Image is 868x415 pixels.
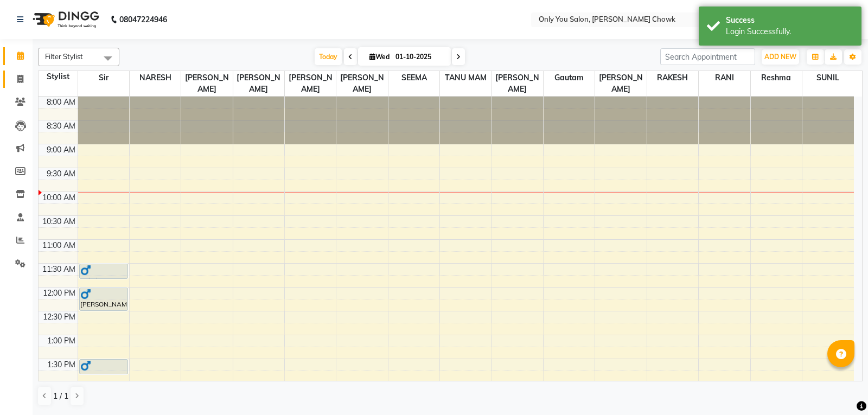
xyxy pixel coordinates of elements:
[44,120,78,132] div: 8:30 AM
[315,48,342,65] span: Today
[726,15,853,26] div: Success
[751,71,802,85] span: Reshma
[660,48,755,65] input: Search Appointment
[762,49,799,65] button: ADD NEW
[492,71,543,96] span: [PERSON_NAME]
[119,4,167,35] b: 08047224946
[764,53,796,61] span: ADD NEW
[80,264,127,278] div: Rahul, TK02, 11:30 AM-11:50 AM, MENS HAIR CUT BY ART Dir.
[388,71,439,85] span: SEEMA
[392,49,446,65] input: 2025-10-01
[44,97,78,108] div: 8:00 AM
[45,335,78,347] div: 1:00 PM
[41,311,78,323] div: 12:30 PM
[181,71,232,96] span: [PERSON_NAME]
[41,288,78,299] div: 12:00 PM
[40,264,78,275] div: 11:30 AM
[40,240,78,251] div: 11:00 AM
[233,71,284,96] span: [PERSON_NAME]
[822,372,857,404] iframe: chat widget
[544,71,595,85] span: gautam
[440,71,491,85] span: TANU MAM
[28,4,102,35] img: logo
[44,168,78,180] div: 9:30 AM
[44,144,78,156] div: 9:00 AM
[699,71,750,85] span: RANI
[80,288,127,310] div: [PERSON_NAME], TK03, 12:00 PM-12:30 PM, Women HAIR COLOUR - INOA/GLOBAL -- UPTO SHOULDER
[367,53,392,61] span: Wed
[285,71,336,96] span: [PERSON_NAME]
[53,391,68,402] span: 1 / 1
[802,71,854,85] span: SUNIL
[647,71,698,85] span: RAKESH
[130,71,181,85] span: NARESH
[45,359,78,371] div: 1:30 PM
[40,216,78,227] div: 10:30 AM
[40,192,78,203] div: 10:00 AM
[78,71,129,85] span: Sir
[45,52,83,61] span: Filter Stylist
[595,71,646,96] span: [PERSON_NAME]
[336,71,387,96] span: [PERSON_NAME]
[39,71,78,82] div: Stylist
[80,360,127,374] div: KABIR SIR, TK01, 01:30 PM-01:50 PM, MENS HAIR CUT BY ART Dir.
[726,26,853,37] div: Login Successfully.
